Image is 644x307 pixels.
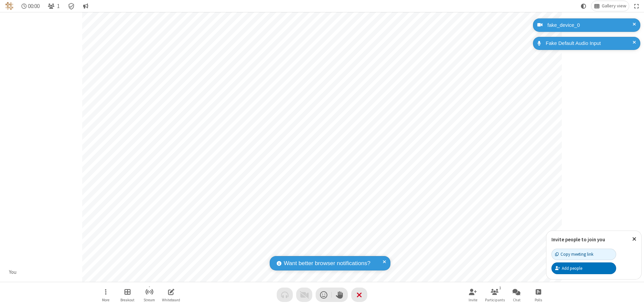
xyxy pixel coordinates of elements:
[57,3,60,9] span: 1
[45,1,62,11] button: Open participant list
[117,285,138,304] button: Manage Breakout Rooms
[332,288,348,302] button: Raise hand
[102,298,109,302] span: More
[591,1,629,11] button: Change layout
[551,262,616,274] button: Add people
[5,2,13,10] img: QA Selenium DO NOT DELETE OR CHANGE
[551,249,616,260] button: Copy meeting link
[497,285,503,291] div: 1
[463,285,483,304] button: Invite participants (⌘+Shift+I)
[485,298,505,302] span: Participants
[296,288,312,302] button: Video
[277,288,293,302] button: Audio problem - check your Internet connection or call by phone
[627,231,641,247] button: Close popover
[555,251,593,257] div: Copy meeting link
[120,298,135,302] span: Breakout
[528,285,548,304] button: Open poll
[469,298,477,302] span: Invite
[632,1,642,11] button: Fullscreen
[578,1,589,11] button: Using system theme
[161,285,181,304] button: Open shared whiteboard
[7,268,19,276] div: You
[28,3,40,9] span: 00:00
[513,298,521,302] span: Chat
[316,288,332,302] button: Send a reaction
[545,21,635,29] div: fake_device_0
[65,1,78,11] div: Meeting details Encryption enabled
[139,285,159,304] button: Start streaming
[19,1,43,11] div: Timer
[506,285,527,304] button: Open chat
[284,259,370,268] span: Want better browser notifications?
[80,1,91,11] button: Conversation
[535,298,542,302] span: Polls
[144,298,155,302] span: Stream
[96,285,116,304] button: Open menu
[543,40,635,47] div: Fake Default Audio Input
[602,3,626,9] span: Gallery view
[485,285,505,304] button: Open participant list
[351,288,367,302] button: End or leave meeting
[162,298,180,302] span: Whiteboard
[551,236,605,243] label: Invite people to join you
